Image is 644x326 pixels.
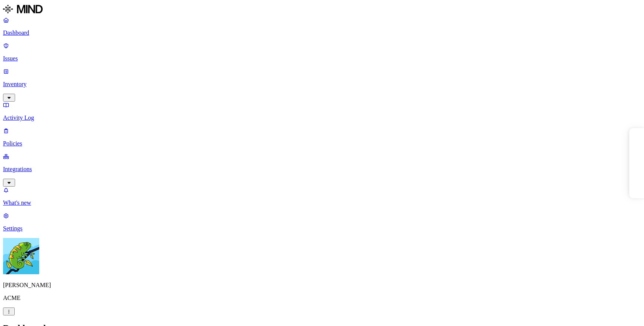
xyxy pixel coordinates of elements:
[3,199,641,206] p: What's new
[3,3,43,15] img: MIND
[3,187,641,206] a: What's new
[3,17,641,36] a: Dashboard
[3,3,641,17] a: MIND
[3,102,641,121] a: Activity Log
[3,114,641,121] p: Activity Log
[3,42,641,62] a: Issues
[3,127,641,147] a: Policies
[3,81,641,88] p: Inventory
[3,166,641,173] p: Integrations
[3,153,641,185] a: Integrations
[3,55,641,62] p: Issues
[3,238,39,274] img: Yuval Meshorer
[3,212,641,232] a: Settings
[3,140,641,147] p: Policies
[3,29,641,36] p: Dashboard
[3,295,641,301] p: ACME
[3,68,641,100] a: Inventory
[3,225,641,232] p: Settings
